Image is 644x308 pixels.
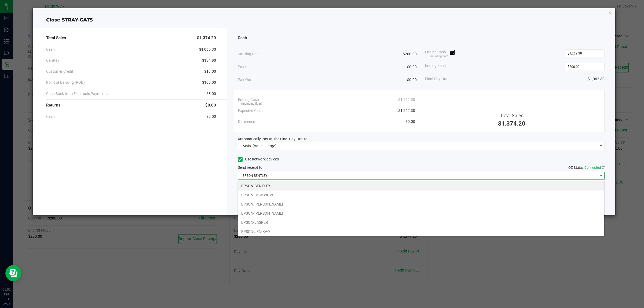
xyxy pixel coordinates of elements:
span: Pay-Ins [238,64,250,70]
span: Total Sales [46,35,66,41]
span: $0.00 [205,102,216,108]
span: Difference [238,119,255,124]
li: EPSON-JEN-KAO [238,227,604,236]
span: Pay-Outs [238,77,253,83]
span: Send receipt to: [238,165,263,170]
span: (Vault - Largo) [253,144,277,148]
span: $1,062.30 [588,76,605,82]
span: $105.00 [202,80,216,85]
span: (including float) [241,102,262,106]
span: EPSON-BENTLEY [238,172,598,179]
span: $1,374.20 [498,120,525,127]
li: EPSON-BENTLEY [238,181,604,190]
span: Starting Cash [238,51,261,57]
span: Customer Credit [46,69,73,74]
span: Connected [584,166,601,170]
span: QZ Status: [568,166,605,170]
span: $1,262.30 [398,108,415,113]
li: EPSON-[PERSON_NAME] [238,209,604,218]
span: Cash [46,114,55,119]
li: EPSON-BOW-WOW [238,190,604,200]
span: $19.00 [204,69,216,74]
span: $0.00 [407,64,417,70]
span: $1,374.20 [197,35,216,41]
span: CanPay [46,58,59,63]
span: $184.90 [202,58,216,63]
span: Main [243,144,251,148]
li: EPSON-[PERSON_NAME] [238,200,604,209]
span: Cash [238,35,247,41]
li: EPSON-JASPER [238,218,604,227]
span: Cash [46,47,55,52]
span: Ending Float [425,63,446,71]
span: Point of Banking (POB) [46,80,85,85]
div: Close STRAY-CATS [33,16,616,24]
span: Final Pay-Out [425,76,448,82]
span: $1,065.30 [199,47,216,52]
div: Returns [46,100,216,111]
span: Ending Cash [425,49,455,57]
span: Total Sales [500,113,524,118]
span: Expected Cash [238,108,263,113]
span: $0.00 [405,119,415,124]
span: -$3.00 [205,91,216,97]
iframe: Resource center [5,265,21,281]
span: $0.00 [407,77,417,83]
label: Use network devices [238,156,279,162]
span: $1,262.30 [398,97,415,102]
span: Ending Cash [238,97,259,102]
span: $0.00 [206,114,216,119]
span: Cash Back from Electronic Payments [46,91,108,97]
span: (including float) [429,54,449,59]
span: $200.00 [403,51,417,57]
span: Automatically Pay-In The Final Pay-Out To: [238,137,308,141]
